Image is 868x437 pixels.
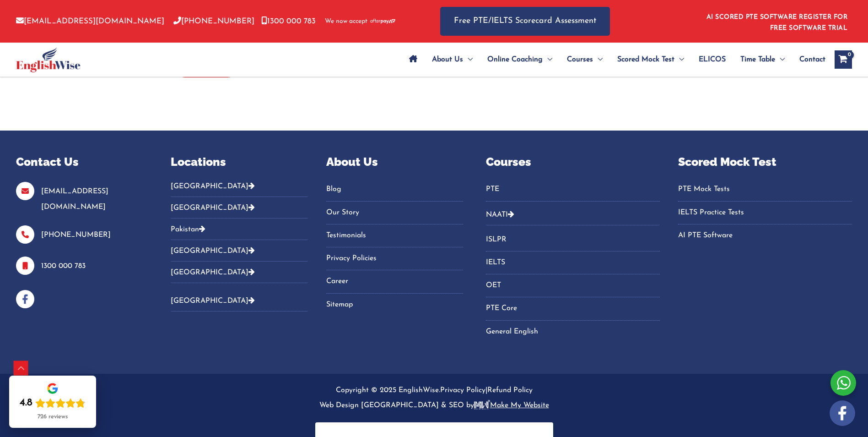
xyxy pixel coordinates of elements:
[171,269,255,276] a: [GEOGRAPHIC_DATA]
[486,153,660,351] aside: Footer Widget 4
[16,383,852,414] p: Copyright © 2025 EnglishWise. |
[543,44,552,76] span: Menu Toggle
[678,228,852,243] a: AI PTE Software
[474,400,490,410] img: make-logo
[370,19,395,24] img: Afterpay-Logo
[740,44,775,76] span: Time Table
[171,262,308,283] button: [GEOGRAPHIC_DATA]
[486,324,660,339] a: General English
[480,44,560,76] a: Online CoachingMenu Toggle
[674,44,684,76] span: Menu Toggle
[326,274,464,289] a: Career
[41,188,108,210] a: [EMAIL_ADDRESS][DOMAIN_NAME]
[440,7,610,36] a: Free PTE/IELTS Scorecard Assessment
[326,182,464,312] nav: Menu
[567,44,593,76] span: Courses
[171,297,255,305] a: [GEOGRAPHIC_DATA]
[487,44,543,76] span: Online Coaching
[560,44,610,76] a: CoursesMenu Toggle
[799,44,825,76] span: Contact
[486,232,660,339] nav: Menu
[41,231,111,239] a: [PHONE_NUMBER]
[173,17,254,25] a: [PHONE_NUMBER]
[678,182,852,243] nav: Menu
[326,251,464,266] a: Privacy Policies
[326,228,464,243] a: Testimonials
[678,182,852,197] a: PTE Mock Tests
[171,153,308,171] p: Locations
[16,47,81,72] img: cropped-ew-logo
[16,17,164,25] a: [EMAIL_ADDRESS][DOMAIN_NAME]
[16,290,34,308] img: facebook-blue-icons.png
[486,153,660,171] p: Courses
[325,17,367,26] span: We now accept
[38,413,68,421] div: 726 reviews
[486,278,660,293] a: OET
[830,400,855,426] img: white-facebook.png
[432,44,463,76] span: About Us
[487,387,533,394] a: Refund Policy
[486,204,660,225] button: NAATI
[699,44,726,76] span: ELICOS
[486,211,508,218] a: NAATI
[474,402,549,409] u: Make My Website
[16,153,148,308] aside: Footer Widget 1
[617,44,674,76] span: Scored Mock Test
[706,14,848,32] a: AI SCORED PTE SOFTWARE REGISTER FOR FREE SOFTWARE TRIAL
[326,182,464,197] a: Blog
[20,397,86,410] div: Rating: 4.8 out of 5
[326,297,464,312] a: Sitemap
[463,44,473,76] span: Menu Toggle
[425,44,480,76] a: About UsMenu Toggle
[440,387,485,394] a: Privacy Policy
[16,153,148,171] p: Contact Us
[261,17,316,25] a: 1300 000 783
[486,232,660,247] a: ISLPR
[792,44,825,76] a: Contact
[610,44,691,76] a: Scored Mock TestMenu Toggle
[486,301,660,316] a: PTE Core
[171,218,308,240] button: Pakistan
[171,197,308,218] button: [GEOGRAPHIC_DATA]
[171,290,308,311] button: [GEOGRAPHIC_DATA]
[593,44,603,76] span: Menu Toggle
[171,153,308,319] aside: Footer Widget 2
[324,428,544,437] iframe: PayPal Message 1
[733,44,792,76] a: Time TableMenu Toggle
[678,205,852,220] a: IELTS Practice Tests
[486,182,660,197] a: PTE
[41,262,86,270] a: 1300 000 783
[835,50,852,69] a: View Shopping Cart, empty
[678,153,852,171] p: Scored Mock Test
[402,44,825,76] nav: Site Navigation: Main Menu
[20,397,32,410] div: 4.8
[326,153,464,324] aside: Footer Widget 3
[171,240,308,262] button: [GEOGRAPHIC_DATA]
[171,182,308,197] button: [GEOGRAPHIC_DATA]
[701,6,852,36] aside: Header Widget 1
[486,255,660,270] a: IELTS
[775,44,785,76] span: Menu Toggle
[486,182,660,201] nav: Menu
[326,153,464,171] p: About Us
[319,402,549,409] a: Web Design [GEOGRAPHIC_DATA] & SEO bymake-logoMake My Website
[691,44,733,76] a: ELICOS
[326,205,464,220] a: Our Story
